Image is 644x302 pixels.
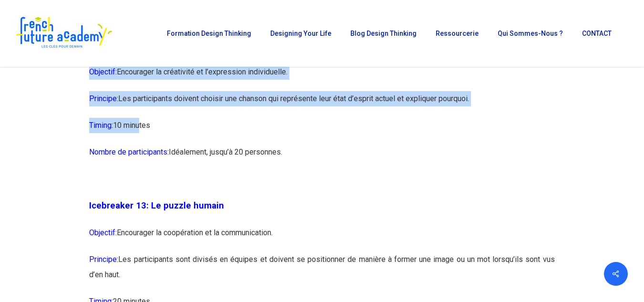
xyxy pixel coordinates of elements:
[582,30,612,37] span: CONTACT
[89,225,554,252] p: Encourager la coopération et la communication.
[493,30,568,37] a: Qui sommes-nous ?
[436,30,479,37] span: Ressourcerie
[167,30,251,37] span: Formation Design Thinking
[89,252,554,294] p: Les participants sont divisés en équipes et doivent se positionner de manière à former une image ...
[89,200,224,211] span: Icebreaker 13: Le puzzle humain
[89,228,117,237] span: Objectif:
[89,94,118,103] span: Principe:
[162,30,256,37] a: Formation Design Thinking
[431,30,483,37] a: Ressourcerie
[89,118,554,145] p: 10 minutes
[498,30,563,37] span: Qui sommes-nous ?
[89,64,554,91] p: Encourager la créativité et l’expression individuelle.
[346,30,421,37] a: Blog Design Thinking
[13,14,114,52] img: French Future Academy
[350,30,417,37] span: Blog Design Thinking
[89,255,118,264] span: Principe:
[89,147,169,156] span: Nombre de participants:
[89,145,554,171] p: Idéalement, jusqu’à 20 personnes.
[270,30,331,37] span: Designing Your Life
[577,30,616,37] a: CONTACT
[89,91,554,118] p: Les participants doivent choisir une chanson qui représente leur état d’esprit actuel et explique...
[266,30,336,37] a: Designing Your Life
[89,67,117,76] span: Objectif:
[89,121,113,130] span: Timing:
